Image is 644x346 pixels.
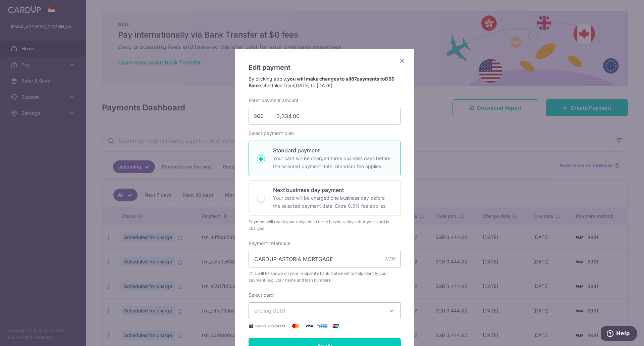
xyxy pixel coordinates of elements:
[273,154,392,170] p: Your card will be charged three business days before the selected payment date. Standard fee appl...
[254,307,285,314] span: ending 8981
[249,240,290,247] label: Payment reference
[249,62,401,73] h5: Edit payment
[249,302,401,319] button: ending 8981
[273,186,392,194] p: Next business day payment
[273,146,392,154] p: Standard payment
[249,130,294,137] label: Select payment plan
[289,322,302,330] img: Mastercard
[398,57,406,65] button: Close
[255,323,286,329] span: Secure 256-bit SSL
[316,322,329,330] img: American Express
[249,292,274,298] label: Select card
[249,76,394,88] strong: you will make changes to all payments to
[249,97,299,104] label: Enter payment amount
[601,326,637,343] iframe: Opens a widget where you can find more information
[385,256,395,262] div: 23/35
[302,322,316,330] img: Visa
[249,270,401,284] span: This will be shown on your recipient’s bank statement to help identify your payment (e.g. your na...
[351,76,357,82] span: 87
[273,194,392,210] p: Your card will be charged one business day before the selected payment date. Extra 0.3% fee applies.
[249,76,401,89] p: By clicking apply, scheduled from .
[294,83,332,88] span: [DATE] to [DATE]
[249,108,401,125] input: 0.00
[249,218,401,232] div: Payment will reach your recipient in three business days after your card is charged.
[329,322,342,330] img: UnionPay
[254,113,271,119] span: SGD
